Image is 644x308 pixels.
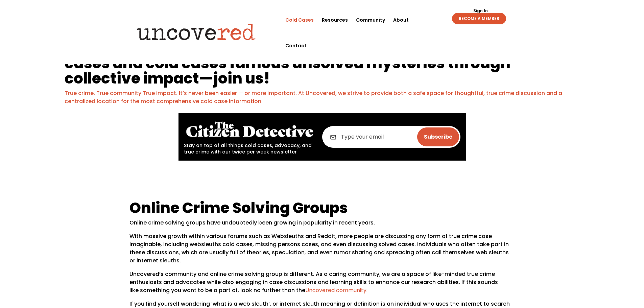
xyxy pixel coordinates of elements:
h1: We’re building a platform to help uncover answers about cold cases and cold cases famous unsolved... [65,40,580,89]
img: Uncovered logo [131,19,261,45]
input: Subscribe [417,127,459,146]
p: With massive growth within various forums such as Websleuths and Reddit, more people are discussi... [129,232,515,270]
span: Online crime solving groups have undoubtedly been growing in popularity in recent years. [129,219,375,227]
a: Uncovered community. [305,286,367,294]
input: Type your email [322,126,460,148]
span: Online Crime Solving Groups [129,197,348,218]
a: BECOME A MEMBER [452,13,506,24]
a: True crime. True community True impact. It’s never been easier — or more important. At Uncovered,... [65,89,562,105]
p: Uncovered’s community and online crime solving group is different. As a caring community, we are ... [129,270,515,300]
a: Resources [322,7,348,33]
a: About [393,7,409,33]
img: The Citizen Detective [184,119,315,141]
div: Stay on top of all things cold cases, advocacy, and true crime with our twice per week newsletter [184,119,315,155]
a: Cold Cases [285,7,314,33]
a: Contact [285,33,307,58]
a: Community [356,7,385,33]
a: Sign In [470,9,492,13]
a: join us [213,68,264,89]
